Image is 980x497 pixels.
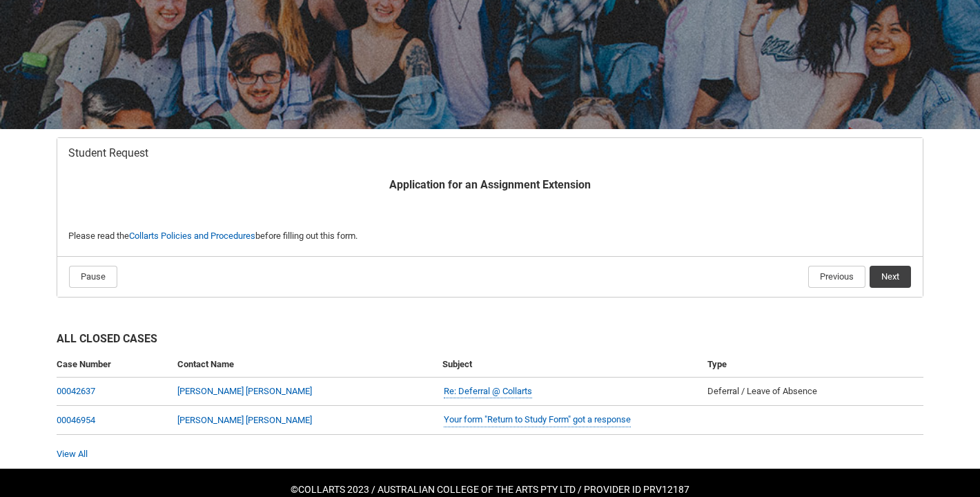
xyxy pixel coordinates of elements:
[808,266,865,288] button: Previous
[57,449,88,459] a: View All Cases
[870,266,911,288] button: Next
[444,413,631,427] a: Your form "Return to Study Form" got a response
[172,352,437,378] th: Contact Name
[177,386,312,396] a: [PERSON_NAME] [PERSON_NAME]
[129,231,255,241] a: Collarts Policies and Procedures
[57,386,95,396] a: 00042637
[57,352,172,378] th: Case Number
[389,178,591,191] b: Application for an Assignment Extension
[177,415,312,425] a: [PERSON_NAME] [PERSON_NAME]
[437,352,702,378] th: Subject
[69,266,117,288] button: Pause
[57,137,923,298] article: Redu_Student_Request flow
[57,415,95,425] a: 00046954
[68,146,148,160] span: Student Request
[444,384,532,399] a: Re: Deferral @ Collarts
[702,352,923,378] th: Type
[707,386,817,396] span: Deferral / Leave of Absence
[68,229,912,243] p: Please read the before filling out this form.
[57,331,923,352] h2: All Closed Cases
